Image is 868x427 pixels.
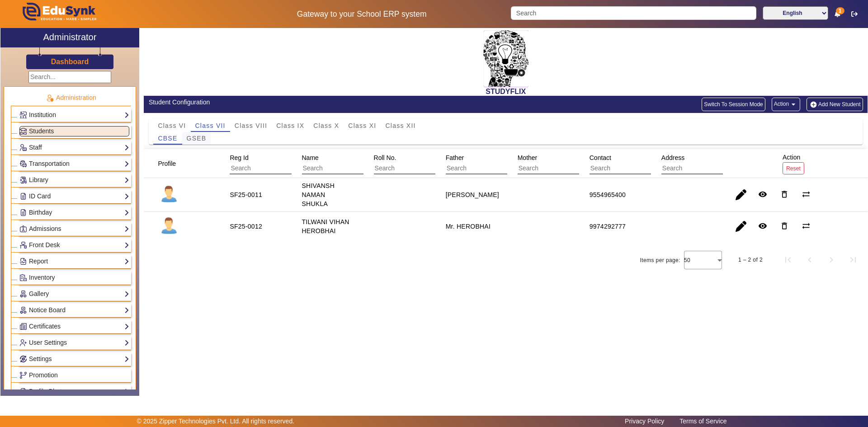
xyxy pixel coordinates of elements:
div: Roll No. [371,150,466,178]
span: GSEB [187,135,207,141]
div: Name [299,150,394,178]
span: Promotion [29,371,58,379]
a: Inventory [19,272,129,283]
span: Contact [590,154,611,161]
a: Promotion [19,370,129,380]
a: Students [19,126,129,136]
button: Next page [821,249,842,271]
div: Address [658,150,754,178]
p: Administration [11,93,131,103]
a: Terms of Service [675,415,731,427]
mat-icon: arrow_drop_down [789,100,798,109]
input: Search [446,163,527,174]
div: [PERSON_NAME] [446,190,499,199]
div: Action [779,149,807,178]
div: Reg Id [226,150,322,178]
span: CBSE [158,135,177,141]
span: Class VII [195,122,226,129]
input: Search [230,163,311,174]
img: add-new-student.png [809,101,818,108]
mat-icon: sync_alt [802,190,811,199]
button: Action [772,98,800,111]
button: Previous page [799,249,821,271]
span: Mother [518,154,538,161]
h5: Gateway to your School ERP system [222,9,501,19]
span: Class XI [348,122,376,129]
button: First page [777,249,799,271]
span: 1 [836,7,844,14]
div: SF25-0011 [230,190,262,199]
mat-icon: delete_outline [780,190,789,199]
img: 2da83ddf-6089-4dce-a9e2-416746467bdd [483,30,528,87]
a: Administrator [0,28,139,47]
div: SF25-0012 [230,222,262,231]
div: 9974292777 [590,222,626,231]
input: Search... [28,71,111,83]
staff-with-status: SHIVANSH NAMAN SHUKLA [302,182,335,207]
div: 9554965400 [590,190,626,199]
span: Class XII [385,122,415,129]
span: Roll No. [374,154,396,161]
a: Dashboard [51,57,90,66]
img: profile.png [158,183,180,206]
div: Student Configuration [149,98,501,107]
span: Class IX [276,122,304,129]
button: Switch To Session Mode [702,98,765,111]
input: Search [518,163,599,174]
input: Search [590,163,670,174]
h2: Administrator [43,32,97,42]
mat-icon: remove_red_eye [758,221,767,230]
p: © 2025 Zipper Technologies Pvt. Ltd. All rights reserved. [137,417,295,426]
img: Inventory.png [20,274,27,281]
input: Search [661,163,742,174]
button: Last page [842,249,864,271]
a: Privacy Policy [620,415,669,427]
input: Search [374,163,455,174]
span: Profile [158,160,176,167]
div: Mother [514,150,610,178]
span: Class VIII [235,122,267,129]
input: Search [302,163,383,174]
span: Address [661,154,684,161]
mat-icon: remove_red_eye [758,190,767,199]
span: Name [302,154,319,161]
button: Reset [783,162,804,174]
span: Reg Id [230,154,248,161]
div: Items per page: [640,256,680,265]
input: Search [511,6,756,20]
img: profile.png [158,215,180,238]
h3: Dashboard [51,57,89,66]
img: Branchoperations.png [20,372,27,379]
img: Students.png [20,128,27,135]
div: 1 – 2 of 2 [738,255,763,264]
img: Administration.png [46,94,54,102]
span: Inventory [29,274,55,281]
span: Class VI [158,122,186,129]
div: Contact [586,150,682,178]
div: Father [443,150,538,178]
span: Students [29,127,54,135]
h2: STUDYFLIX [144,87,868,96]
div: Profile [155,155,187,172]
mat-icon: sync_alt [802,221,811,230]
div: Mr. HEROBHAI [446,222,491,231]
staff-with-status: TILWANI VIHAN HEROBHAI [302,218,349,235]
button: Add New Student [807,98,863,111]
span: Father [446,154,464,161]
mat-icon: delete_outline [780,221,789,230]
span: Class X [313,122,339,129]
